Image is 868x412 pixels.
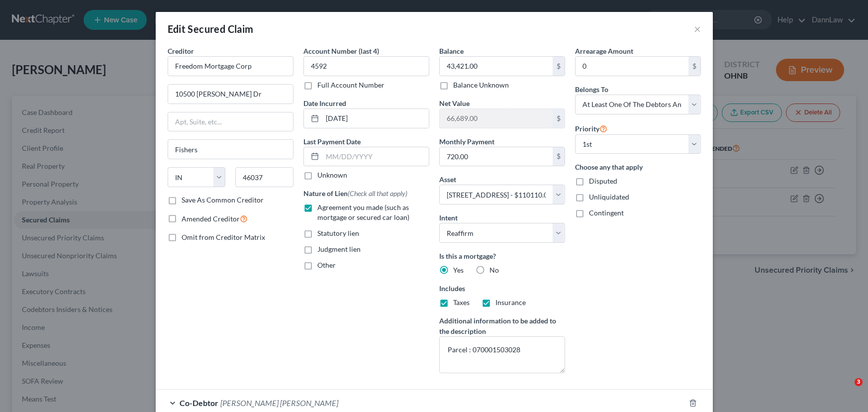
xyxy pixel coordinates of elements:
[439,46,464,56] label: Balance
[834,378,858,402] iframe: Intercom live chat
[575,162,701,172] label: Choose any that apply
[440,109,553,128] input: 0.00
[348,189,407,198] span: (Check all that apply)
[303,188,407,199] label: Nature of Lien
[553,109,565,128] div: $
[439,136,494,147] label: Monthly Payment
[589,193,629,201] span: Unliquidated
[453,266,464,274] span: Yes
[322,147,429,166] input: MM/DD/YYYY
[453,80,509,90] label: Balance Unknown
[220,398,338,408] span: [PERSON_NAME] [PERSON_NAME]
[182,195,264,205] label: Save As Common Creditor
[439,212,458,223] label: Intent
[553,147,565,166] div: $
[317,245,361,253] span: Judgment lien
[317,170,347,180] label: Unknown
[322,109,429,128] input: MM/DD/YYYY
[168,112,293,131] input: Apt, Suite, etc...
[303,136,361,147] label: Last Payment Date
[168,22,254,36] div: Edit Secured Claim
[317,80,385,90] label: Full Account Number
[553,57,565,76] div: $
[439,98,470,108] label: Net Value
[575,122,607,134] label: Priority
[440,57,553,76] input: 0.00
[495,298,526,307] span: Insurance
[439,251,565,261] label: Is this a mortgage?
[489,266,499,274] span: No
[317,203,409,221] span: Agreement you made (such as mortgage or secured car loan)
[439,283,565,294] label: Includes
[182,214,240,223] span: Amended Creditor
[303,56,429,76] input: XXXX
[688,57,700,76] div: $
[855,378,863,386] span: 3
[168,47,194,55] span: Creditor
[182,233,265,241] span: Omit from Creditor Matrix
[317,229,359,237] span: Statutory lien
[575,46,633,56] label: Arrearage Amount
[694,23,701,35] button: ×
[235,167,293,187] input: Enter zip...
[439,315,565,336] label: Additional information to be added to the description
[439,175,456,184] span: Asset
[303,98,346,108] label: Date Incurred
[576,57,688,76] input: 0.00
[440,147,553,166] input: 0.00
[168,85,293,103] input: Enter address...
[180,398,218,408] span: Co-Debtor
[317,261,336,269] span: Other
[453,298,470,307] span: Taxes
[168,56,293,76] input: Search creditor by name...
[589,177,617,185] span: Disputed
[168,140,293,159] input: Enter city...
[589,208,624,217] span: Contingent
[303,46,379,56] label: Account Number (last 4)
[575,85,608,94] span: Belongs To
